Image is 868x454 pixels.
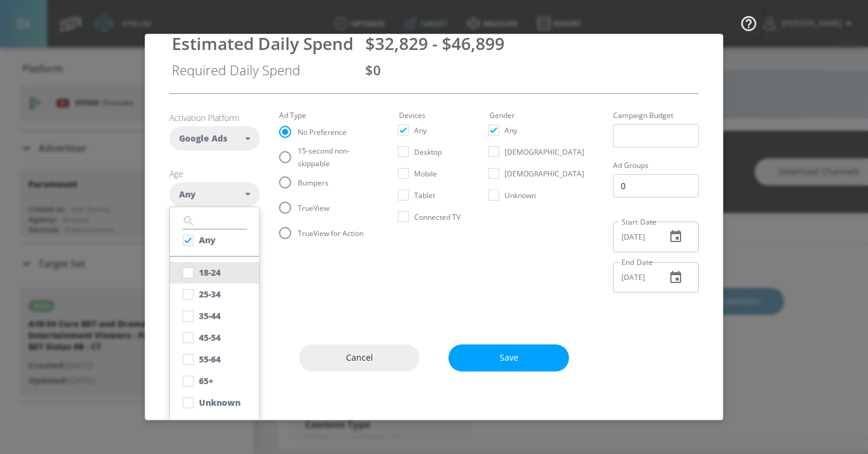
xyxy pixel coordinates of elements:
[179,132,227,145] span: Google Ads
[279,112,306,119] legend: Ad Type
[170,284,259,305] button: 25-34
[199,332,221,343] div: 45-54
[170,262,259,284] button: 18-24
[199,234,216,246] div: Any
[199,310,221,322] div: 35-44
[399,112,426,119] legend: Devices
[170,349,259,370] button: 55-64
[169,126,260,151] div: Google Ads
[298,145,370,170] span: 15-second non-skippable
[414,211,461,223] span: Connected TV
[505,189,536,202] span: Unknown
[414,124,427,137] span: Any
[732,6,766,40] button: Open Resource Center
[414,189,435,202] span: Tablet
[298,126,347,138] span: No Preference
[170,392,259,414] button: Unknown
[505,124,517,137] span: Any
[414,167,437,180] span: Mobile
[365,32,505,55] span: $32,829 - $46,899
[172,61,353,79] div: Required Daily Spend
[199,353,221,365] div: 55-64
[299,344,420,372] button: Cancel
[298,202,329,214] span: TrueView
[448,344,569,372] button: Save
[199,288,221,300] div: 25-34
[170,370,259,392] button: 65+
[169,112,260,123] h6: Activation Platform
[199,397,241,408] div: Unknown
[414,146,442,158] span: Desktop
[179,188,196,201] span: Any
[505,167,584,180] span: [DEMOGRAPHIC_DATA]
[298,176,329,189] span: Bumpers
[489,112,515,119] legend: Gender
[613,112,699,119] label: Campaign Budget
[298,227,363,240] span: TrueView for Action
[365,61,696,79] div: $0
[473,350,545,365] span: Save
[169,168,260,179] h6: Age
[170,327,259,349] button: 45-54
[172,32,353,55] div: Estimated Daily Spend
[169,182,260,207] div: Any
[323,350,395,365] span: Cancel
[613,162,699,169] label: Ad Groups
[199,267,221,278] div: 18-24
[199,375,213,387] div: 65+
[505,146,584,158] span: [DEMOGRAPHIC_DATA]
[170,305,259,327] button: 35-44
[170,229,259,251] button: Any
